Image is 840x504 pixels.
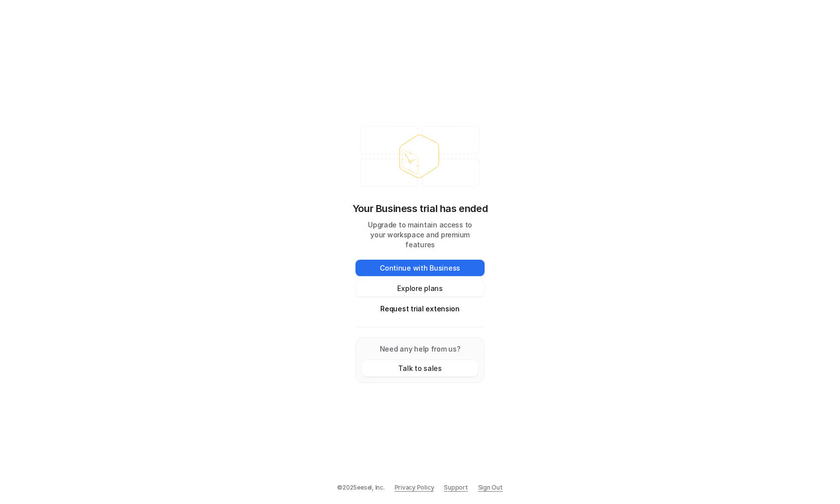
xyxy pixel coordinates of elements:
[352,201,488,216] p: Your Business trial has ended
[478,483,503,492] a: Sign Out
[395,483,434,492] a: Privacy Policy
[355,260,485,276] button: Continue with Business
[355,300,485,317] button: Request trial extension
[355,280,485,296] button: Explore plans
[355,220,485,250] p: Upgrade to maintain access to your workspace and premium features
[362,360,478,376] button: Talk to sales
[337,483,384,492] p: © 2025 eesel, Inc.
[362,344,478,354] p: Need any help from us?
[444,483,468,492] span: Support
